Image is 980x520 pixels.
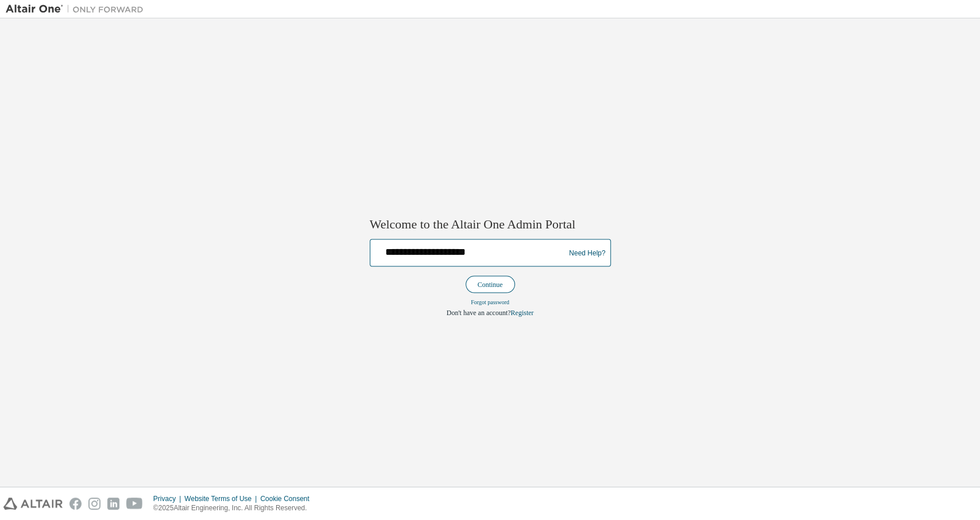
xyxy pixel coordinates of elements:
img: facebook.svg [69,498,82,510]
img: youtube.svg [126,498,143,510]
div: Website Terms of Use [184,494,260,503]
img: Altair One [6,3,149,15]
span: Don't have an account? [447,309,511,317]
img: altair_logo.svg [3,498,63,510]
h2: Welcome to the Altair One Admin Portal [370,216,611,232]
button: Continue [466,276,515,293]
img: instagram.svg [88,498,100,510]
div: Privacy [153,494,184,503]
p: © 2025 Altair Engineering, Inc. All Rights Reserved. [153,503,316,513]
a: Forgot password [471,299,509,305]
img: linkedin.svg [107,498,119,510]
a: Need Help? [569,253,605,253]
div: Cookie Consent [260,494,316,503]
a: Register [510,309,533,317]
